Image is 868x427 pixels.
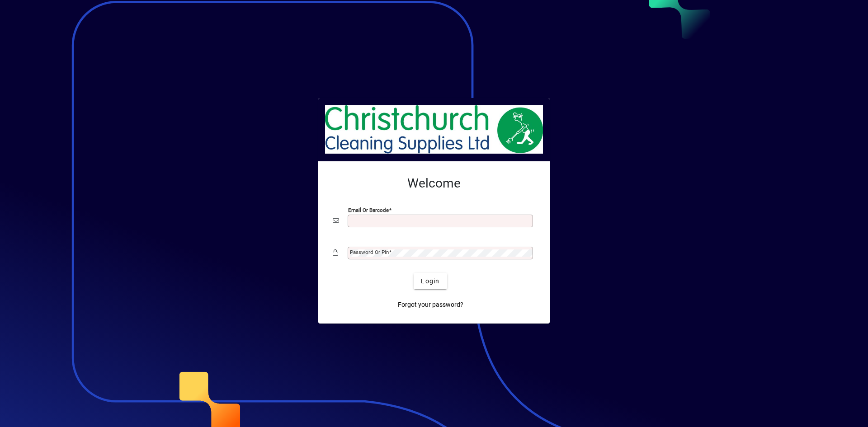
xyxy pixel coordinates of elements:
[333,176,535,191] h2: Welcome
[421,277,439,286] span: Login
[414,273,447,289] button: Login
[398,300,463,310] span: Forgot your password?
[350,249,389,255] mat-label: Password or Pin
[394,296,467,313] a: Forgot your password?
[348,207,389,213] mat-label: Email or Barcode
